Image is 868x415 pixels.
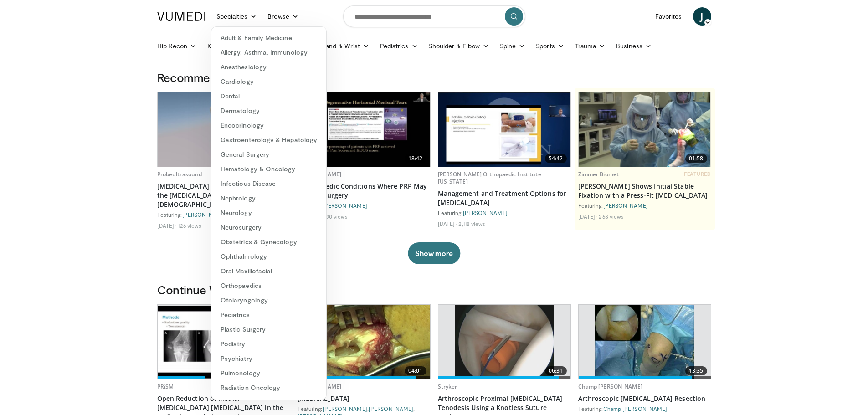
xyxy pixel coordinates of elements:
[684,171,711,177] span: FEATURED
[157,222,177,229] li: [DATE]
[578,202,711,209] div: Featuring:
[157,211,290,218] div: Featuring:
[298,92,429,167] img: 7f359281-4682-4546-81fe-ba0d8257176d.620x360_q85_upscale.jpg
[157,70,711,85] h3: Recommended for You
[211,162,326,176] a: Hematology & Oncology
[650,7,688,26] a: Favorites
[455,305,554,379] img: 320869_0000_1.png.620x360_q85_upscale.jpg
[323,202,367,209] a: [PERSON_NAME]
[211,307,326,322] a: Pediatrics
[182,211,227,218] a: [PERSON_NAME]
[178,222,201,229] li: 126 views
[458,220,485,227] li: 2,118 views
[579,92,711,167] img: 6bc46ad6-b634-4876-a934-24d4e08d5fac.620x360_q85_upscale.jpg
[211,103,326,118] a: Dermatology
[423,37,494,55] a: Shoulder & Elbow
[152,37,202,55] a: Hip Recon
[298,394,431,403] a: [MEDICAL_DATA]
[570,37,611,55] a: Trauma
[438,305,570,379] a: 06:31
[211,176,326,191] a: Infectious Disease
[211,118,326,133] a: Endocrinology
[211,74,326,89] a: Cardiology
[611,37,657,55] a: Business
[211,191,326,205] a: Nephrology
[211,235,326,249] a: Obstetrics & Gynecology
[158,92,290,167] img: 92165b0e-0b28-450d-9733-bef906a933be.620x360_q85_upscale.jpg
[211,366,326,380] a: Pulmonology
[578,405,711,412] div: Featuring:
[157,182,290,209] a: [MEDICAL_DATA] & Intrasubstance Tear of the [MEDICAL_DATA] in a [DEMOGRAPHIC_DATA] [DEMOGRAPHIC_D...
[578,383,642,390] a: Champ [PERSON_NAME]
[202,37,258,55] a: Knee Recon
[579,92,711,167] a: 01:58
[316,37,375,55] a: Hand & Wrist
[578,394,711,403] a: Arthroscopic [MEDICAL_DATA] Resection
[211,133,326,147] a: Gastroenterology & Hepatology
[298,202,431,209] div: Featuring:
[599,213,624,220] li: 268 views
[211,395,326,410] a: Radiology
[298,182,431,200] a: 2 Orthopedic Conditions Where PRP May Replace Surgery
[211,264,326,278] a: Oral Maxillofacial
[211,31,326,45] a: Adult & Family Medicine
[595,305,694,379] img: 1004753_3.png.620x360_q85_upscale.jpg
[323,405,367,412] a: [PERSON_NAME]
[438,220,457,227] li: [DATE]
[211,249,326,264] a: Ophthalmology
[438,383,457,390] a: Stryker
[318,213,348,220] li: 3,290 views
[603,202,648,209] a: [PERSON_NAME]
[578,170,619,178] a: Zimmer Biomet
[211,60,326,74] a: Anesthesiology
[375,37,423,55] a: Pediatrics
[693,7,711,26] a: J
[578,213,598,220] li: [DATE]
[494,37,530,55] a: Spine
[157,12,205,21] img: VuMedi Logo
[211,89,326,103] a: Dental
[211,7,262,26] a: Specialties
[157,170,202,178] a: Probeultrasound
[211,205,326,220] a: Neurology
[438,92,570,167] a: 54:42
[438,92,570,167] img: c0a13c96-a5e6-42e3-b8d2-4491b43153ab.620x360_q85_upscale.jpg
[603,405,668,412] a: Champ [PERSON_NAME]
[405,154,426,163] span: 18:42
[211,293,326,307] a: Otolaryngology
[211,147,326,162] a: General Surgery
[408,242,460,264] button: Show more
[578,182,711,200] a: [PERSON_NAME] Shows Initial Stable Fixation with a Press-Fit [MEDICAL_DATA]
[545,366,567,375] span: 06:31
[211,322,326,337] a: Plastic Surgery
[211,26,327,400] div: Specialties
[438,209,571,216] div: Featuring:
[211,45,326,60] a: Allergy, Asthma, Immunology
[211,380,326,395] a: Radiation Oncology
[211,220,326,235] a: Neurosurgery
[211,351,326,366] a: Psychiatry
[685,366,707,375] span: 13:35
[157,383,174,390] a: PRiSM
[438,189,571,207] a: Management and Treatment Options for [MEDICAL_DATA]
[158,305,290,379] a: 04:52
[685,154,707,163] span: 01:58
[369,405,413,412] a: [PERSON_NAME]
[298,305,430,379] a: 04:01
[343,5,525,27] input: Search topics, interventions
[262,7,304,26] a: Browse
[211,337,326,351] a: Podiatry
[545,154,567,163] span: 54:42
[463,210,508,216] a: [PERSON_NAME]
[438,170,541,185] a: [PERSON_NAME] Orthopaedic Institute [US_STATE]
[158,92,290,167] a: 06:41
[298,305,430,379] img: 9fe33de0-e486-4ae2-8f37-6336057f1190.620x360_q85_upscale.jpg
[530,37,570,55] a: Sports
[158,306,290,379] img: 936d9f66-8e48-45be-89cf-404df4eb7526.620x360_q85_upscale.jpg
[405,366,426,375] span: 04:01
[579,305,711,379] a: 13:35
[157,282,711,297] h3: Continue Watching
[211,278,326,293] a: Orthopaedics
[298,92,430,167] a: 18:42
